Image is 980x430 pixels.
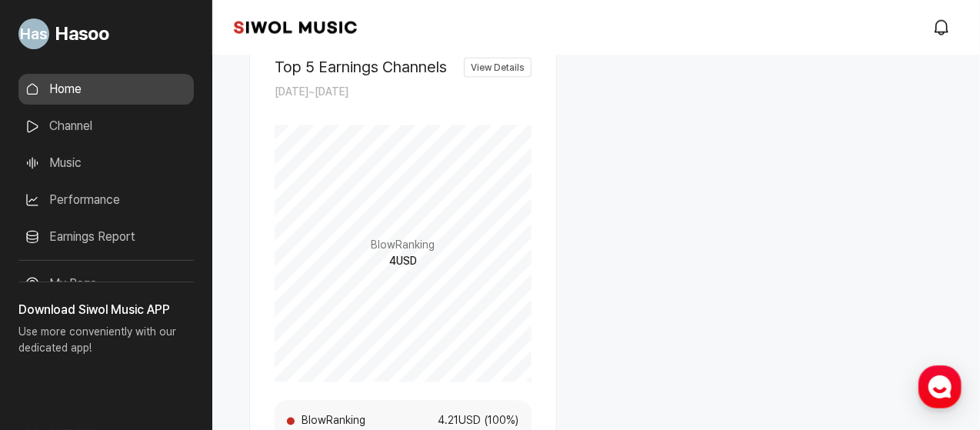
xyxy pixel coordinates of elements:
[389,254,417,270] span: 4 USD
[464,58,532,78] a: View Details
[5,302,102,341] a: Home
[409,413,482,429] span: 4.21 USD
[18,148,194,178] a: Music
[301,413,409,429] span: BlowRanking
[275,85,348,98] span: [DATE] ~ [DATE]
[39,325,66,338] span: Home
[18,74,194,105] a: Home
[928,12,958,43] a: modal.notifications
[128,326,173,338] span: Messages
[18,222,194,252] a: Earnings Report
[102,302,198,341] a: Messages
[482,413,519,429] span: ( 100 %)
[228,325,265,338] span: Settings
[275,58,447,76] h2: Top 5 Earnings Channels
[372,238,435,254] span: BlowRanking
[18,12,194,55] a: Go to My Profile
[55,20,109,48] span: Hasoo
[18,268,194,299] a: My Page
[18,301,194,319] h3: Download Siwol Music APP
[18,111,194,142] a: Channel
[198,302,295,341] a: Settings
[18,319,194,368] p: Use more conveniently with our dedicated app!
[18,185,194,215] a: Performance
